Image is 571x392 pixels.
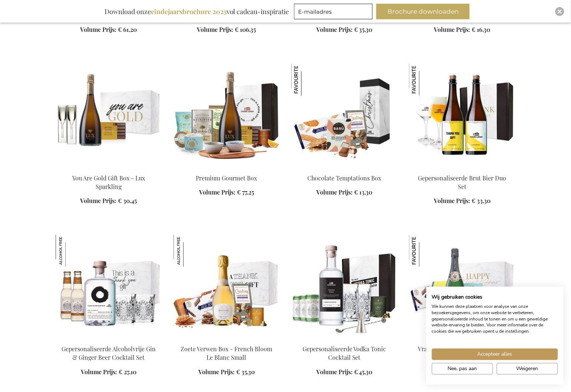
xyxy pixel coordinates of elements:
img: Premium Gourmet Box [174,64,280,167]
a: Volume Prijs: € 106,35 [197,26,256,34]
span: Volume Prijs: [199,188,235,196]
a: Volume Prijs: € 61,20 [80,26,137,34]
span: € 45,30 [354,368,373,376]
a: Zoete Verwen Box - French Bloom Le Blanc Small [181,345,273,361]
span: Volume Prijs: [80,26,117,33]
a: Sweet Treats Box - French Bloom Le Blanc Small Zoete Verwen Box - French Bloom Le Blanc Small [174,336,280,343]
a: Volume Prijs: € 35,30 [198,368,255,376]
span: Volume Prijs: [316,368,353,376]
img: Personalised Non-alcoholc Gin & Ginger Beer Set [56,235,162,339]
img: Chocolate Temptations Box [291,64,397,167]
span: Volume Prijs: [197,26,234,33]
img: Vranken Champagne Apéro Party Box [409,235,515,339]
a: Volume Prijs: € 13,30 [317,188,373,197]
span: Accepteer alles [478,351,512,358]
a: Volume Prijs: € 33,30 [434,197,491,205]
div: Download onze vol cadeau-inspiratie [101,4,293,19]
span: € 35,30 [354,26,373,33]
img: The Personalised Vodka Tonic Cocktail Set [291,235,397,339]
img: Vranken Champagne Apéro Party Box [409,235,441,267]
img: Personalised Champagne Beer [409,64,515,167]
span: Nee, pas aan [448,365,477,373]
img: Zoete Verwen Box - French Bloom Le Blanc Small [174,235,205,267]
span: € 30,45 [118,197,137,205]
img: Close [558,9,562,14]
button: Brochure downloaden [376,4,470,19]
span: € 16,30 [472,26,491,33]
img: Gepersonaliseerde Alcoholvrije Gin & Ginger Beer Cocktail Set [56,235,88,267]
img: Sweet Treats Box - French Bloom Le Blanc Small [174,235,280,339]
span: € 27,10 [119,368,136,376]
button: Pas cookie voorkeuren aan [432,363,493,375]
span: € 106,35 [235,26,256,33]
a: Volume Prijs: € 35,30 [316,26,373,34]
a: Personalised Non-alcoholc Gin & Ginger Beer Set Gepersonaliseerde Alcoholvrije Gin & Ginger Beer ... [56,336,162,343]
span: Volume Prijs: [80,197,117,205]
a: The Personalised Vodka Tonic Cocktail Set [291,336,397,343]
span: Volume Prijs: [198,368,235,376]
a: You Are Gold Gift Box - Lux Sparkling [72,174,145,190]
a: Volume Prijs: € 45,30 [316,368,373,376]
button: Accepteer alle cookies [432,349,558,360]
span: € 77,25 [237,188,254,196]
a: Vranken Champagne Apéro Party Box [418,345,507,361]
a: Personalised Champagne Beer Gepersonaliseerde Brut Bier Duo Set [409,165,515,172]
div: Close [555,7,564,16]
span: Volume Prijs: [317,188,353,196]
span: € 33,30 [472,197,491,205]
a: You Are Gold Gift Box - Lux Sparkling [56,165,162,172]
b: eindejaarsbrochure 2025 [151,7,227,16]
a: Chocolate Temptations Box [308,174,382,182]
a: Premium Gourmet Box [174,165,280,172]
span: € 35,30 [236,368,255,376]
span: Volume Prijs: [81,368,117,376]
p: We kunnen deze plaatsen voor analyse van onze bezoekersgegevens, om onze website te verbeteren, g... [432,303,558,335]
a: Volume Prijs: € 77,25 [199,188,254,197]
a: Volume Prijs: € 27,10 [81,368,136,376]
span: Volume Prijs: [316,26,353,33]
img: Gepersonaliseerde Brut Bier Duo Set [409,64,441,96]
a: Vranken Champagne Apéro Party Box Vranken Champagne Apéro Party Box [409,336,515,343]
span: € 13,30 [354,188,373,196]
a: Volume Prijs: € 30,45 [80,197,137,205]
a: Gepersonaliseerde Vodka Tonic Cocktail Set [303,345,386,361]
a: Gepersonaliseerde Alcoholvrije Gin & Ginger Beer Cocktail Set [62,345,156,361]
form: marketing offers and promotions [294,4,375,21]
a: Chocolate Temptations Box Chocolate Temptations Box [291,165,397,172]
a: Gepersonaliseerde Brut Bier Duo Set [418,174,506,190]
a: Premium Gourmet Box [196,174,257,182]
a: Volume Prijs: € 16,30 [434,26,491,34]
span: Weigeren [516,365,538,373]
button: Alle cookies weigeren [497,363,558,375]
img: Chocolate Temptations Box [291,64,323,96]
img: You Are Gold Gift Box - Lux Sparkling [56,64,162,167]
span: Volume Prijs: [434,197,471,205]
input: E-mailadres [294,4,373,19]
span: € 61,20 [118,26,137,33]
span: Volume Prijs: [434,26,471,33]
h2: Wij gebruiken cookies [432,294,558,300]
